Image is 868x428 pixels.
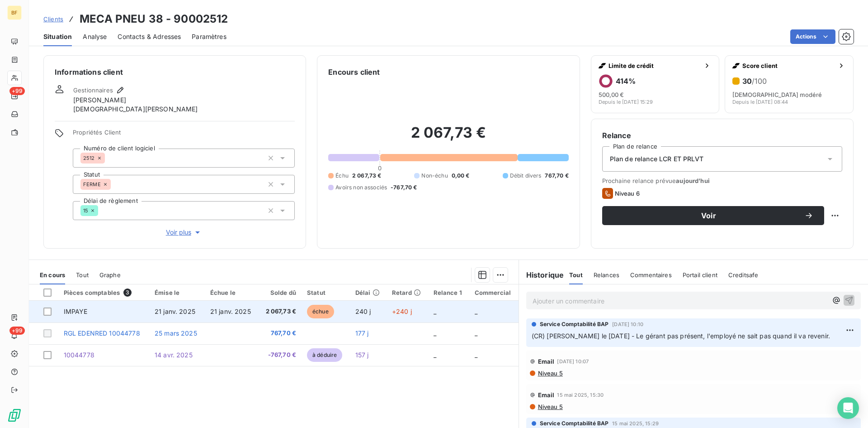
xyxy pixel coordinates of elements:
[434,289,464,296] div: Relance 1
[610,154,703,164] span: Plan de relance LCR ET PRLVT
[76,271,89,279] span: Tout
[43,14,63,24] a: Clients
[594,271,619,279] span: Relances
[264,351,296,360] span: -767,70 €
[352,172,382,180] span: 2 067,73 €
[742,62,834,69] span: Score client
[355,308,371,315] span: 240 j
[557,392,604,398] span: 15 mai 2025, 15:30
[307,348,342,362] span: à déduire
[540,419,609,428] span: Service Comptabilité BAP
[599,91,624,98] span: 500,00 €
[392,308,412,315] span: +240 j
[335,172,349,180] span: Échu
[118,32,181,41] span: Contacts & Adresses
[264,307,296,316] span: 2 067,73 €
[155,289,199,296] div: Émise le
[155,329,197,337] span: 25 mars 2025
[9,327,25,335] span: +99
[683,271,717,279] span: Portail client
[73,129,295,141] span: Propriétés Client
[475,289,513,296] div: Commercial
[510,172,542,180] span: Débit divers
[392,289,423,296] div: Retard
[790,29,835,44] button: Actions
[80,11,228,27] h3: MECA PNEU 38 - 90002512
[307,289,344,296] div: Statut
[537,370,563,377] span: Niveau 5
[166,228,202,237] span: Voir plus
[752,77,767,86] span: /100
[123,289,132,297] span: 3
[155,351,193,359] span: 14 avr. 2025
[538,358,555,365] span: Email
[609,62,700,69] span: Limite de crédit
[98,207,105,215] input: Ajouter une valeur
[307,305,334,318] span: échue
[538,391,555,399] span: Email
[105,154,112,162] input: Ajouter une valeur
[64,351,94,359] span: 10044778
[434,308,436,315] span: _
[83,182,101,187] span: FERME
[83,155,95,161] span: 2512
[557,359,589,364] span: [DATE] 10:07
[475,329,477,337] span: _
[355,289,381,296] div: Délai
[421,172,448,180] span: Non-échu
[725,55,854,113] button: Score client30/100[DEMOGRAPHIC_DATA] modéréDepuis le [DATE] 08:44
[612,322,643,327] span: [DATE] 10:10
[475,351,477,359] span: _
[532,332,830,340] span: (CR) [PERSON_NAME] le [DATE] - Le gérant pas présent, l'employé ne sait pas quand il va revenir.
[391,183,417,192] span: -767,70 €
[73,227,295,237] button: Voir plus
[537,403,563,410] span: Niveau 5
[73,96,126,105] span: [PERSON_NAME]
[64,308,88,315] span: IMPAYE
[73,105,198,114] span: [DEMOGRAPHIC_DATA][PERSON_NAME]
[676,177,710,184] span: aujourd’hui
[613,212,804,219] span: Voir
[602,130,842,141] h6: Relance
[519,269,564,280] h6: Historique
[264,289,296,296] div: Solde dû
[64,329,140,337] span: RGL EDENRED 10044778
[7,408,22,423] img: Logo LeanPay
[434,351,436,359] span: _
[155,308,195,315] span: 21 janv. 2025
[728,271,759,279] span: Creditsafe
[73,87,113,94] span: Gestionnaires
[43,32,72,41] span: Situation
[630,271,672,279] span: Commentaires
[732,99,788,105] span: Depuis le [DATE] 08:44
[111,180,118,188] input: Ajouter une valeur
[210,308,251,315] span: 21 janv. 2025
[742,77,767,86] h6: 30
[40,271,65,279] span: En cours
[602,177,842,184] span: Prochaine relance prévue
[210,289,253,296] div: Échue le
[602,206,824,225] button: Voir
[434,329,436,337] span: _
[591,55,720,113] button: Limite de crédit414%500,00 €Depuis le [DATE] 15:29
[99,271,121,279] span: Graphe
[335,183,387,192] span: Avoirs non associés
[64,289,144,297] div: Pièces comptables
[615,190,640,197] span: Niveau 6
[545,172,568,180] span: 767,70 €
[540,320,609,328] span: Service Comptabilité BAP
[612,421,659,426] span: 15 mai 2025, 15:29
[7,5,22,20] div: BF
[83,32,107,41] span: Analyse
[452,172,470,180] span: 0,00 €
[355,351,369,359] span: 157 j
[328,67,380,77] h6: Encours client
[732,91,822,98] span: [DEMOGRAPHIC_DATA] modéré
[355,329,369,337] span: 177 j
[43,15,63,23] span: Clients
[616,77,636,86] h6: 414 %
[192,32,226,41] span: Paramètres
[475,308,477,315] span: _
[83,208,88,213] span: 15
[378,164,382,172] span: 0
